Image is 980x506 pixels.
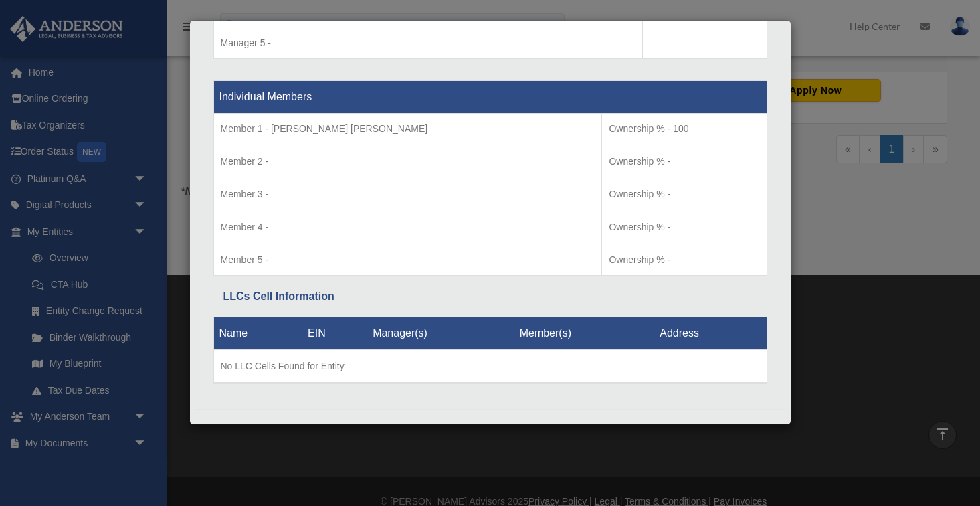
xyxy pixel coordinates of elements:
th: Address [654,317,767,349]
th: Member(s) [514,317,654,349]
p: Member 2 - [221,153,595,170]
th: EIN [302,317,367,349]
th: Name [213,317,302,349]
p: Member 4 - [221,219,595,236]
p: Ownership % - [609,153,759,170]
p: Member 3 - [221,186,595,203]
div: LLCs Cell Information [223,287,757,306]
p: Ownership % - [609,252,759,268]
th: Individual Members [213,81,767,114]
p: Member 5 - [221,252,595,268]
p: Member 1 - [PERSON_NAME] [PERSON_NAME] [221,120,595,137]
p: Ownership % - [609,219,759,236]
th: Manager(s) [367,317,514,349]
p: Manager 5 - [221,35,636,52]
td: No LLC Cells Found for Entity [213,349,767,383]
p: Ownership % - 100 [609,120,759,137]
p: Ownership % - [609,186,759,203]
